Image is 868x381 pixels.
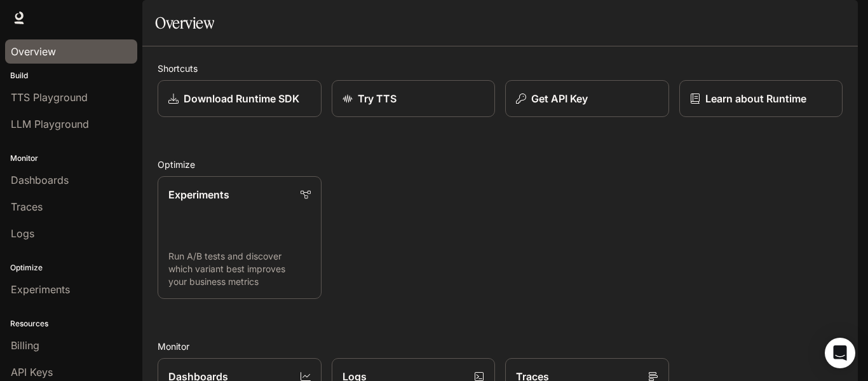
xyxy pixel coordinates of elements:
a: Learn about Runtime [679,80,843,117]
button: Get API Key [505,80,669,117]
h2: Optimize [158,158,843,171]
p: Experiments [168,187,229,202]
h1: Overview [155,10,214,36]
p: Run A/B tests and discover which variant best improves your business metrics [168,250,311,288]
p: Download Runtime SDK [184,91,299,106]
h2: Monitor [158,340,843,353]
h2: Shortcuts [158,62,843,75]
p: Get API Key [531,91,588,106]
a: ExperimentsRun A/B tests and discover which variant best improves your business metrics [158,176,322,299]
a: Try TTS [332,80,496,117]
div: Open Intercom Messenger [825,338,855,368]
p: Try TTS [358,91,397,106]
a: Download Runtime SDK [158,80,322,117]
p: Learn about Runtime [705,91,806,106]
